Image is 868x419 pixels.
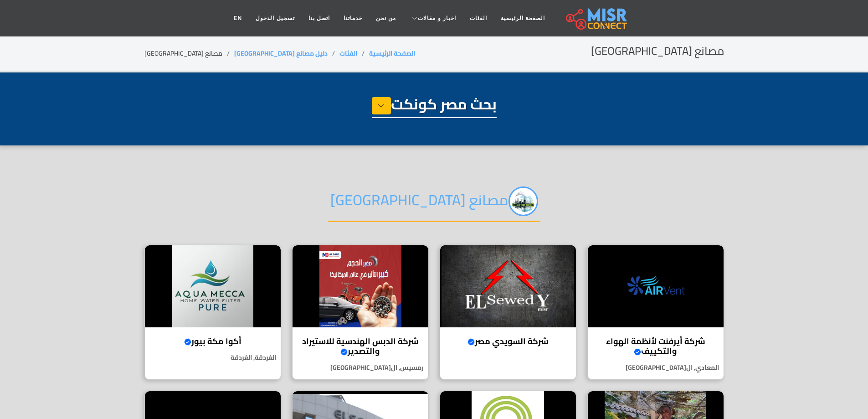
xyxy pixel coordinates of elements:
img: main.misr_connect [566,7,627,30]
a: خدماتنا [337,10,369,27]
a: الصفحة الرئيسية [494,10,552,27]
svg: Verified account [634,348,641,356]
a: شركة أيرفنت لأنظمة الهواء والتكييف شركة أيرفنت لأنظمة الهواء والتكييف المعادي, ال[GEOGRAPHIC_DATA] [582,245,729,380]
span: اخبار و مقالات [418,14,456,22]
a: الفئات [463,10,494,27]
a: اتصل بنا [302,10,337,27]
p: المعادي, ال[GEOGRAPHIC_DATA] [588,363,724,372]
a: شركة الدبس الهندسية للاستيراد والتصدير شركة الدبس الهندسية للاستيراد والتصدير رمسيس, ال[GEOGRAPHI... [287,245,434,380]
p: رمسيس, ال[GEOGRAPHIC_DATA] [293,363,428,372]
h4: شركة أيرفنت لأنظمة الهواء والتكييف [595,336,717,356]
a: شركة السويدي مصر شركة السويدي مصر [434,245,582,380]
svg: Verified account [340,348,348,356]
svg: Verified account [467,338,475,346]
h4: شركة الدبس الهندسية للاستيراد والتصدير [299,336,421,356]
li: مصانع [GEOGRAPHIC_DATA] [144,49,234,58]
a: من نحن [369,10,403,27]
h1: بحث مصر كونكت [372,95,497,118]
a: اخبار و مقالات [403,10,463,27]
a: EN [227,10,249,27]
h2: مصانع [GEOGRAPHIC_DATA] [591,45,724,58]
img: شركة الدبس الهندسية للاستيراد والتصدير [293,245,428,327]
svg: Verified account [184,338,191,346]
img: أكوا مكة بيور [145,245,281,327]
a: الصفحة الرئيسية [369,47,415,59]
img: شركة السويدي مصر [440,245,576,327]
a: أكوا مكة بيور أكوا مكة بيور الغردقة, الغردقة [139,245,287,380]
h2: مصانع [GEOGRAPHIC_DATA] [328,186,540,222]
a: الفئات [339,47,357,59]
a: تسجيل الدخول [249,10,301,27]
img: EmoC8BExvHL9rYvGYssx.png [508,186,538,216]
h4: شركة السويدي مصر [447,336,569,347]
img: شركة أيرفنت لأنظمة الهواء والتكييف [588,245,724,327]
h4: أكوا مكة بيور [152,336,274,347]
a: دليل مصانع [GEOGRAPHIC_DATA] [234,47,328,59]
p: الغردقة, الغردقة [145,353,281,362]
